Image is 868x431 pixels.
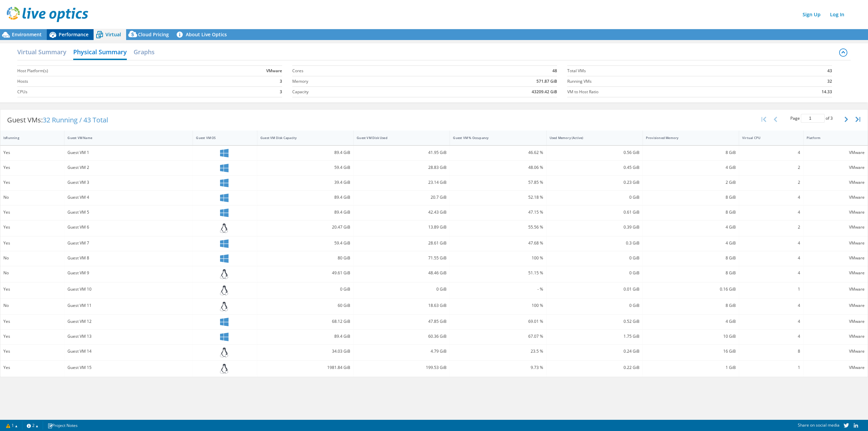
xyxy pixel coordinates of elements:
b: 43209.42 GiB [532,89,557,95]
div: 0 GiB [260,286,350,293]
div: 55.56 % [453,223,543,231]
label: Cores [292,67,408,74]
span: Share on social media [798,422,840,428]
div: 68.12 GiB [260,318,350,325]
div: Virtual CPU [742,136,792,140]
div: No [3,302,61,309]
div: Guest VM 12 [67,318,190,325]
div: Yes [3,164,61,171]
span: Environment [12,31,42,38]
div: 89.4 GiB [260,149,350,156]
div: VMware [807,286,865,293]
h2: Graphs [134,45,155,59]
div: 8 GiB [646,254,736,262]
div: 4 [742,333,800,340]
div: 4 [742,209,800,216]
div: VMware [807,364,865,371]
div: Guest VM 9 [67,269,190,277]
div: 0.3 GiB [550,239,639,247]
div: 52.18 % [453,194,543,201]
div: VMware [807,302,865,309]
div: Guest VM 2 [67,164,190,171]
div: VMware [807,348,865,355]
b: 32 [827,78,832,85]
div: 0.52 GiB [550,318,639,325]
div: 4 GiB [646,318,736,325]
h2: Virtual Summary [17,45,66,59]
input: jump to page [801,114,825,123]
div: 4 [742,194,800,201]
div: 4 [742,269,800,277]
b: 3 [280,78,282,85]
div: 57.85 % [453,179,543,186]
label: Memory [292,78,408,85]
div: 10 GiB [646,333,736,340]
div: 23.5 % [453,348,543,355]
div: 1 [742,286,800,293]
div: 1981.84 GiB [260,364,350,371]
div: Guest VM Disk Used [357,136,438,140]
div: 39.4 GiB [260,179,350,186]
a: 1 [1,421,22,430]
span: Virtual [105,31,121,38]
div: 100 % [453,254,543,262]
div: VMware [807,333,865,340]
a: Project Notes [43,421,82,430]
div: Guest VM 3 [67,179,190,186]
div: VMware [807,254,865,262]
div: 41.95 GiB [357,149,447,156]
div: Yes [3,364,61,371]
div: 0.01 GiB [550,286,639,293]
div: 48.46 GiB [357,269,447,277]
div: Yes [3,149,61,156]
b: 14.33 [822,89,832,95]
div: 2 [742,223,800,231]
div: Guest VM 1 [67,149,190,156]
div: 8 GiB [646,209,736,216]
img: live_optics_svg.svg [7,7,88,22]
div: 8 GiB [646,269,736,277]
div: 0.24 GiB [550,348,639,355]
div: 0.61 GiB [550,209,639,216]
div: VMware [807,194,865,201]
h2: Physical Summary [73,45,127,60]
span: Page of [790,114,833,123]
div: 2 [742,164,800,171]
div: VMware [807,239,865,247]
div: 4 [742,302,800,309]
div: 13.89 GiB [357,223,447,231]
b: VMware [266,67,282,74]
label: Host Platform(s) [17,67,198,74]
div: 49.61 GiB [260,269,350,277]
label: CPUs [17,89,198,95]
div: 0 GiB [357,286,447,293]
div: VMware [807,269,865,277]
div: 8 GiB [646,302,736,309]
div: - % [453,286,543,293]
div: 71.55 GiB [357,254,447,262]
a: About Live Optics [174,29,232,40]
div: 0 GiB [550,269,639,277]
div: 0.45 GiB [550,164,639,171]
div: 4.79 GiB [357,348,447,355]
div: IsRunning [3,136,53,140]
div: 59.4 GiB [260,239,350,247]
label: Hosts [17,78,198,85]
div: Guest VM 14 [67,348,190,355]
div: 4 [742,149,800,156]
div: 89.4 GiB [260,209,350,216]
a: Log In [827,9,848,19]
div: No [3,254,61,262]
label: VM to Host Ratio [567,89,770,95]
div: Platform [807,136,856,140]
div: 0 GiB [550,302,639,309]
div: 0.16 GiB [646,286,736,293]
span: Performance [59,31,88,38]
b: 43 [827,67,832,74]
b: 3 [280,89,282,95]
div: 47.68 % [453,239,543,247]
div: 2 [742,179,800,186]
div: Guest VM 6 [67,223,190,231]
div: Guest VM Name [67,136,181,140]
div: Yes [3,209,61,216]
